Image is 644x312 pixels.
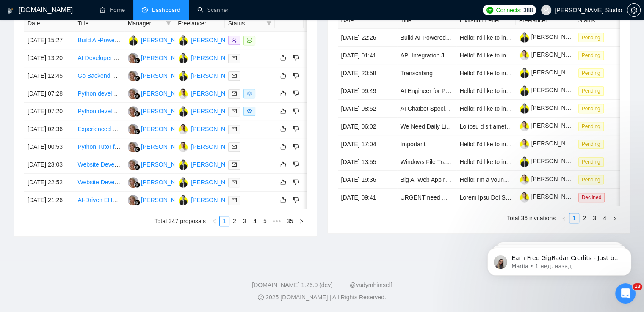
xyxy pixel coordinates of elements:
[578,176,607,183] a: Pending
[134,146,140,152] img: gigradar-bm.png
[475,230,644,289] iframe: Intercom notifications сообщение
[134,111,140,117] img: gigradar-bm.png
[240,216,250,226] li: 3
[166,21,171,26] span: filter
[232,91,237,96] span: mail
[578,86,604,96] span: Pending
[191,36,240,45] div: [PERSON_NAME]
[578,123,607,129] a: Pending
[128,90,190,96] a: MC[PERSON_NAME]
[278,177,288,187] button: like
[232,197,237,203] span: mail
[128,124,138,134] img: MC
[516,12,575,29] th: Freelancer
[293,90,299,97] span: dislike
[397,135,456,153] td: Important
[178,72,240,79] a: YT[PERSON_NAME]
[578,194,608,200] a: Declined
[152,6,180,14] span: Dashboard
[278,142,288,152] button: like
[284,216,296,226] li: 35
[519,140,580,147] a: [PERSON_NAME]
[77,37,290,44] a: Build AI-Powered WhatsApp Bot for Multi-Service Ordering & Vendor Onboarding
[141,142,190,151] div: [PERSON_NAME]
[401,176,463,183] a: Big AI Web App request
[612,216,617,221] span: right
[7,293,637,302] div: 2025 [DOMAIN_NAME] | All Rights Reserved.
[174,15,224,32] th: Freelancer
[291,124,301,134] button: dislike
[178,124,188,134] img: PO
[338,100,397,118] td: [DATE] 08:52
[280,90,286,97] span: like
[178,177,188,188] img: YT
[247,38,252,43] span: message
[293,197,299,203] span: dislike
[401,34,614,41] a: Build AI-Powered WhatsApp Bot for Multi-Service Ordering & Vendor Onboarding
[496,5,521,15] span: Connects:
[278,88,288,99] button: like
[141,178,190,187] div: [PERSON_NAME]
[578,175,604,184] span: Pending
[24,120,74,138] td: [DATE] 02:36
[519,175,580,182] a: [PERSON_NAME]
[278,53,288,63] button: like
[519,192,530,203] img: c1oCE0lbpxYrSREMcDx-LpJkWnF_4e96JQMioXDxhnRU6aJQ4efF7Mv9kNZqAmn_4J
[278,124,288,134] button: like
[397,153,456,171] td: Windows File Transfer Scheduler (.NET 8 + WPF) — SFTP/FTPS, Email, Windows Auth, Yearly Licensing
[401,52,454,59] a: API Integration Jobs
[291,159,301,170] button: dislike
[519,69,580,76] a: [PERSON_NAME]
[543,7,549,13] span: user
[280,161,286,168] span: like
[141,89,190,98] div: [PERSON_NAME]
[627,7,641,14] a: setting
[134,129,140,134] img: gigradar-bm.png
[128,19,163,28] span: Manager
[338,171,397,189] td: [DATE] 19:36
[191,160,240,169] div: [PERSON_NAME]
[74,156,124,174] td: Website Development with Custom Backend Integration for Startup in Real Estate (hourly + bonus)
[578,193,605,202] span: Declined
[128,159,138,170] img: MC
[24,67,74,85] td: [DATE] 12:45
[191,195,240,205] div: [PERSON_NAME]
[134,57,140,63] img: gigradar-bm.png
[134,200,140,205] img: gigradar-bm.png
[278,195,288,205] button: like
[569,213,579,223] a: 1
[397,29,456,47] td: Build AI-Powered WhatsApp Bot for Multi-Service Ordering & Vendor Onboarding
[338,47,397,64] td: [DATE] 01:41
[128,106,138,117] img: MC
[519,103,530,114] img: c1bBOMkr7XpqiniLNdtTYsCyjBuWqxpSpk_nHUs3wxg_2yvd6Mq6Q81VTMw3zO58sd
[519,51,580,58] a: [PERSON_NAME]
[293,161,299,168] span: dislike
[610,213,620,223] button: right
[578,104,604,113] span: Pending
[232,73,237,78] span: mail
[178,107,240,114] a: YT[PERSON_NAME]
[24,85,74,103] td: [DATE] 07:28
[134,93,140,99] img: gigradar-bm.png
[519,87,580,93] a: [PERSON_NAME]
[338,135,397,153] td: [DATE] 17:04
[519,156,530,167] img: c1bBOMkr7XpqiniLNdtTYsCyjBuWqxpSpk_nHUs3wxg_2yvd6Mq6Q81VTMw3zO58sd
[578,157,604,167] span: Pending
[293,72,299,79] span: dislike
[519,68,530,78] img: c1bBOMkr7XpqiniLNdtTYsCyjBuWqxpSpk_nHUs3wxg_2yvd6Mq6Q81VTMw3zO58sd
[397,47,456,64] td: API Integration Jobs
[293,143,299,150] span: dislike
[24,49,74,67] td: [DATE] 13:20
[24,156,74,174] td: [DATE] 23:03
[338,12,397,29] th: Date
[128,71,138,81] img: MC
[519,32,530,43] img: c1bBOMkr7XpqiniLNdtTYsCyjBuWqxpSpk_nHUs3wxg_2yvd6Mq6Q81VTMw3zO58sd
[338,118,397,135] td: [DATE] 06:02
[141,53,190,63] div: [PERSON_NAME]
[77,179,337,186] a: Website Development with Custom Backend Integration for Startup in Real Estate (hourly + bonus)
[74,67,124,85] td: Go Backend Developer with API Integration & Azure Experience
[296,216,307,226] li: Next Page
